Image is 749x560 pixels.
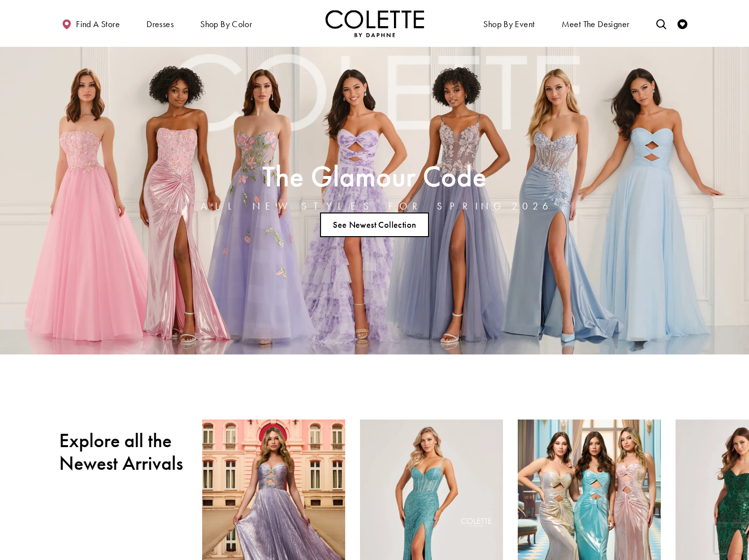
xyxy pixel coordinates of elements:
[559,10,632,37] a: Meet the designer
[325,10,424,37] a: Visit Home Page
[201,201,549,211] h4: ALL NEW STYLES FOR SPRING 2026
[320,212,429,237] a: See Newest Collection The Glamour Code ALL NEW STYLES FOR SPRING 2026
[481,10,537,37] span: Shop By Event
[325,10,424,37] img: Colette by Daphne
[201,163,549,190] h2: The Glamour Code
[200,19,252,29] span: Shop by color
[653,10,668,37] a: Toggle search
[59,10,122,37] a: Find a store
[198,10,254,37] span: Shop by color
[76,19,120,29] span: Find a store
[675,10,690,37] a: Check Wishlist
[562,19,630,29] span: Meet the designer
[144,10,176,37] span: Dresses
[198,209,552,241] ul: Slider Links
[59,429,187,475] h2: Explore all the Newest Arrivals
[483,19,535,29] span: Shop By Event
[146,19,174,29] span: Dresses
